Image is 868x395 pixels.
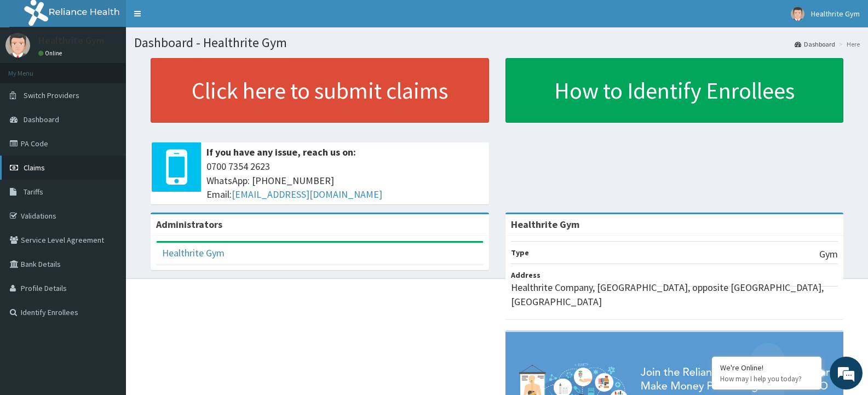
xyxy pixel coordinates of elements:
div: We're Online! [720,363,813,373]
b: If you have any issue, reach us on: [206,146,356,158]
span: 0700 7354 2623 WhatsApp: [PHONE_NUMBER] Email: [206,159,484,202]
span: Dashboard [24,115,59,124]
h1: Dashboard - Healthrite Gym [134,36,860,50]
span: Switch Providers [24,90,79,100]
a: Healthrite Gym [162,247,225,259]
p: Gym [819,247,838,261]
b: Type [511,248,529,257]
p: Healthrite Gym [38,36,104,45]
a: How to Identify Enrollees [505,58,844,123]
strong: Healthrite Gym [511,218,579,231]
a: Online [38,49,65,57]
a: [EMAIL_ADDRESS][DOMAIN_NAME] [232,188,382,201]
p: How may I help you today? [720,374,813,383]
b: Administrators [156,218,222,231]
span: Healthrite Gym [811,9,860,19]
span: Claims [24,163,45,173]
a: Dashboard [795,39,835,49]
a: Click here to submit claims [151,58,489,123]
img: User Image [5,33,30,58]
b: Address [511,270,541,280]
p: Healthrite Company, [GEOGRAPHIC_DATA], opposite [GEOGRAPHIC_DATA], [GEOGRAPHIC_DATA] [511,280,838,308]
li: Here [836,39,860,49]
img: User Image [791,7,804,21]
span: Tariffs [24,187,43,197]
